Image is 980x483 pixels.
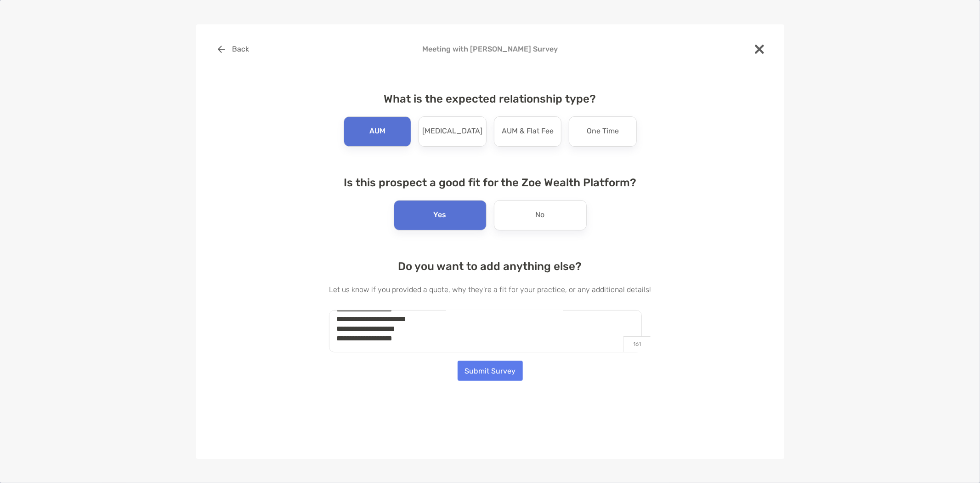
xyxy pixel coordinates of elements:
[329,176,651,189] h4: Is this prospect a good fit for the Zoe Wealth Platform?
[458,361,523,381] button: Submit Survey
[211,39,256,59] button: Back
[536,208,545,223] p: No
[329,260,651,273] h4: Do you want to add anything else?
[329,92,651,105] h4: What is the expected relationship type?
[755,45,764,54] img: close modal
[623,336,651,352] p: 161
[587,124,619,139] p: One Time
[211,45,770,53] h4: Meeting with [PERSON_NAME] Survey
[422,124,482,139] p: [MEDICAL_DATA]
[218,46,225,53] img: button icon
[329,284,651,295] p: Let us know if you provided a quote, why they're a fit for your practice, or any additional details!
[369,124,385,139] p: AUM
[434,208,447,223] p: Yes
[502,124,554,139] p: AUM & Flat Fee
